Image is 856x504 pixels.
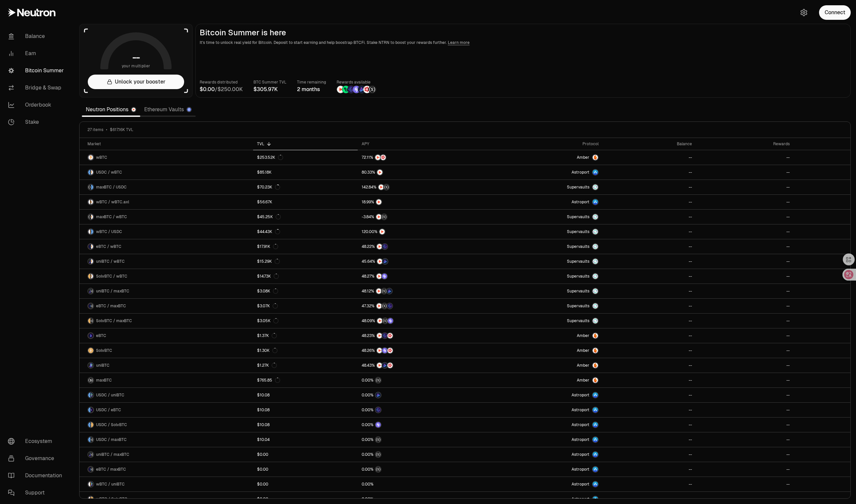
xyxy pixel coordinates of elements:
a: $44.43K [253,224,358,239]
div: $1.37K [257,333,277,338]
img: Structured Points [384,185,389,190]
h1: -- [132,52,140,63]
a: Earn [3,45,71,62]
span: Supervaults [567,185,589,190]
a: Bedrock Diamonds [358,388,480,402]
a: $85.18K [253,165,358,180]
a: NTRNStructured Points [358,180,480,194]
a: NTRN [358,165,480,180]
button: NTRNBedrock Diamonds [362,258,477,265]
a: SolvBTC LogomaxBTC LogoSolvBTC / maxBTC [80,314,253,328]
a: -- [603,165,696,180]
img: Supervaults [593,244,598,249]
a: -- [696,210,793,224]
a: -- [696,373,793,387]
img: Bedrock Diamonds [382,363,387,368]
span: Astroport [572,392,589,398]
img: Bedrock Diamonds [382,259,388,264]
button: NTRN [362,199,477,205]
button: NTRNEtherFi Points [362,243,477,250]
button: NTRNStructured Points [362,184,477,190]
img: Amber [593,363,598,368]
a: -- [603,314,696,328]
img: NTRN [377,333,382,338]
button: NTRN [362,169,477,176]
a: Astroport [481,165,603,180]
span: Supervaults [567,274,589,279]
a: -- [696,150,793,165]
a: AmberAmber [481,358,603,373]
a: $1.37K [253,328,358,343]
span: wBTC / wBTC.axl [96,199,129,205]
img: Supervaults [593,274,598,279]
a: Structured Points [358,432,480,447]
img: Ethereum Logo [187,108,191,112]
img: NTRN [377,274,382,279]
img: Bedrock Diamonds [358,86,365,93]
img: wBTC Logo [88,229,90,234]
div: $1.30K [257,348,278,353]
div: $3.08K [257,288,278,294]
img: Supervaults [593,303,598,309]
img: Supervaults [593,214,598,219]
span: uniBTC [96,363,110,368]
a: uniBTC LogowBTC LogouniBTC / wBTC [80,254,253,269]
span: uniBTC / wBTC [96,259,125,264]
img: Mars Fragments [387,333,393,338]
img: maxBTC Logo [88,214,90,219]
a: -- [603,403,696,417]
img: NTRN [376,214,381,219]
button: NTRNEtherFi PointsMars Fragments [362,332,477,339]
a: $3.08K [253,284,358,298]
a: eBTC LogowBTC LogoeBTC / wBTC [80,239,253,254]
img: Neutron Logo [132,108,136,112]
img: Structured Points [381,288,387,294]
a: $45.25K [253,210,358,224]
a: Astroport [481,388,603,402]
a: SupervaultsSupervaults [481,239,603,254]
a: $10.04 [253,432,358,447]
span: maxBTC [96,378,112,383]
span: Supervaults [567,288,589,294]
a: -- [696,328,793,343]
a: -- [696,403,793,417]
button: EtherFi Points [362,407,477,413]
img: Solv Points [382,274,387,279]
a: -- [696,254,793,269]
img: EtherFi Points [347,86,355,93]
img: SolvBTC Logo [88,318,90,323]
a: Solv Points [358,418,480,432]
a: $765.85 [253,373,358,387]
img: NTRN [379,229,385,234]
img: Mars Fragments [387,363,393,368]
a: -- [696,180,793,194]
div: $10.08 [257,407,270,413]
div: $3.07K [257,303,278,309]
img: Supervaults [593,229,598,234]
div: $1.27K [257,363,277,368]
a: USDC LogomaxBTC LogoUSDC / maxBTC [80,432,253,447]
div: $3.05K [257,318,279,323]
button: Connect [819,5,851,20]
img: uniBTC Logo [88,288,90,294]
a: USDC LogoSolvBTC LogoUSDC / SolvBTC [80,418,253,432]
span: Supervaults [567,214,589,219]
span: SolvBTC [96,348,112,353]
img: NTRN [376,288,381,294]
img: SolvBTC Logo [88,274,90,279]
img: wBTC Logo [91,259,93,264]
a: -- [603,254,696,269]
a: maxBTC LogoUSDC LogomaxBTC / USDC [80,180,253,194]
span: Amber [577,155,589,160]
a: -- [696,195,793,209]
button: NTRNStructured PointsBedrock Diamonds [362,288,477,294]
span: eBTC / maxBTC [96,303,126,309]
button: Unlock your booster [88,75,184,89]
a: -- [603,373,696,387]
a: $14.73K [253,269,358,284]
a: -- [603,150,696,165]
img: Lombard Lux [342,86,349,93]
a: NTRNStructured Points [358,210,480,224]
a: -- [696,284,793,298]
button: NTRNStructured PointsSolv Points [362,318,477,324]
